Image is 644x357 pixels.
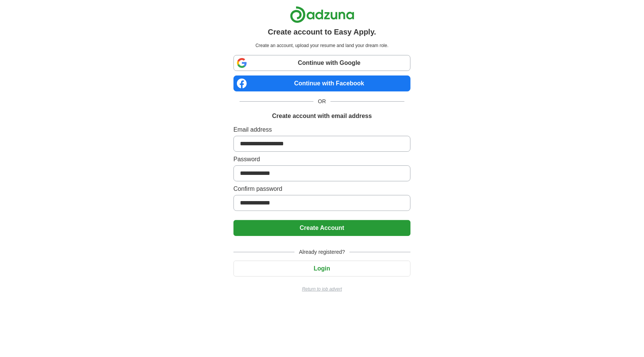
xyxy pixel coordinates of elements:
label: Email address [233,125,411,134]
span: Already registered? [295,248,349,256]
a: Login [233,265,411,272]
h1: Create account to Easy Apply. [268,26,376,38]
a: Continue with Facebook [233,75,411,91]
label: Confirm password [233,184,411,193]
button: Login [233,261,411,277]
img: Adzuna logo [290,6,354,23]
button: Create Account [233,220,411,236]
a: Continue with Google [233,55,411,71]
a: Return to job advert [233,286,411,293]
span: OR [313,98,331,105]
h1: Create account with email address [272,112,372,121]
label: Password [233,155,411,164]
p: Create an account, upload your resume and land your dream role. [235,42,409,49]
